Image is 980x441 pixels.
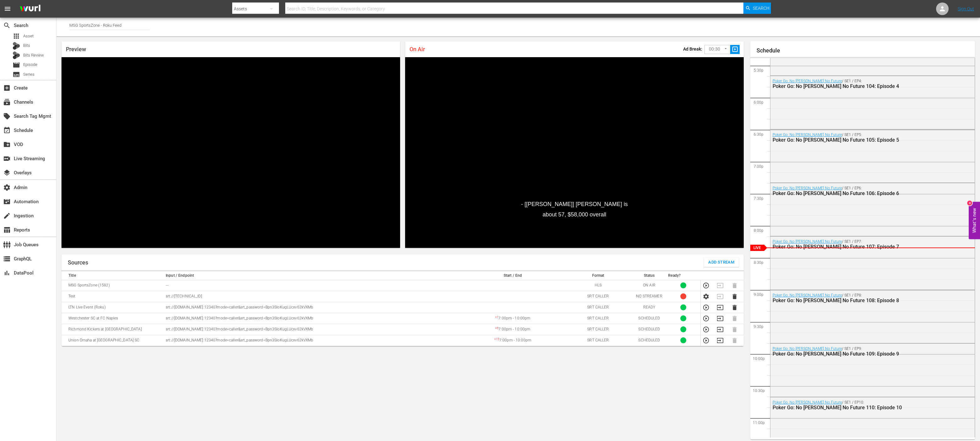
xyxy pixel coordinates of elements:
[405,57,744,248] div: Video Player
[632,335,667,346] td: SCHEDULED
[23,71,35,78] span: Series
[62,271,164,280] th: Title
[13,32,20,40] span: Asset
[564,280,632,291] td: HLS
[773,190,940,196] div: Poker Go: No [PERSON_NAME] No Future 106: Episode 6
[632,280,667,291] td: ON AIR
[13,71,20,78] span: Series
[632,324,667,335] td: SCHEDULED
[632,313,667,324] td: SCHEDULED
[773,346,940,357] div: / SE1 / EP9:
[704,43,730,55] div: 00:30
[3,127,11,134] span: Schedule
[731,46,739,53] span: slideshow_sharp
[23,52,44,58] span: Bits Review
[3,112,11,120] span: Search Tag Mgmt
[958,6,974,11] a: Sign Out
[632,302,667,313] td: READY
[632,291,667,302] td: NO STREAMER
[3,155,11,162] span: Live Streaming
[773,400,842,405] a: Poker Go: No [PERSON_NAME] No Future
[731,304,738,311] button: Delete
[773,405,940,411] div: Poker Go: No [PERSON_NAME] No Future 110: Episode 10
[62,280,164,291] td: MSG SportsZone (1582)
[166,294,460,299] p: srt://[TECHNICAL_ID]
[495,327,498,330] sup: + 5
[703,326,710,333] button: Preview Stream
[164,280,462,291] td: ---
[23,42,30,49] span: Bits
[703,315,710,322] button: Preview Stream
[773,400,940,411] div: / SE1 / EP10:
[462,324,564,335] td: 7:00pm - 10:00pm
[462,313,564,324] td: 7:00pm - 10:00pm
[3,226,11,234] span: Reports
[773,79,940,89] div: / SE1 / EP4:
[967,201,972,206] div: 4
[773,133,940,143] div: / SE1 / EP5:
[3,255,11,263] span: GraphQL
[3,241,11,248] span: Job Queues
[564,302,632,313] td: SRT CALLER
[3,212,11,220] span: Ingestion
[3,84,11,92] span: Create
[15,2,45,16] img: ans4CAIJ8jUAAAAAAAAAAAAAAAAAAAAAAAAgQb4GAAAAAAAAAAAAAAAAAAAAAAAAJMjXAAAAAAAAAAAAAAAAAAAAAAAAgAT5G...
[773,239,940,250] div: / SE1 / EP7:
[3,141,11,148] span: create_new_folder
[757,47,975,54] h1: Schedule
[773,79,842,83] a: Poker Go: No [PERSON_NAME] No Future
[166,305,460,310] p: srt://[DOMAIN_NAME]:12340?mode=caller&srt_password=Bpn3SIoKugLUcxv62kVXMb
[3,98,11,106] span: Channels
[164,271,462,280] th: Input / Endpoint
[969,202,980,239] button: Open Feedback Widget
[494,338,499,341] sup: + 15
[703,293,710,300] button: Configure
[666,271,700,280] th: Ready?
[166,338,460,343] p: srt://[DOMAIN_NAME]:12340?mode=caller&srt_password=Bpn3SIoKugLUcxv62kVXMb
[708,259,734,266] span: Add Stream
[773,351,940,357] div: Poker Go: No [PERSON_NAME] No Future 109: Episode 9
[753,3,769,14] span: Search
[773,186,842,190] a: Poker Go: No [PERSON_NAME] No Future
[564,291,632,302] td: SRT CALLER
[773,83,940,89] div: Poker Go: No [PERSON_NAME] No Future 104: Episode 4
[717,326,724,333] button: Transition
[23,33,34,39] span: Asset
[773,239,842,244] a: Poker Go: No [PERSON_NAME] No Future
[13,52,20,59] div: Bits Review
[632,271,667,280] th: Status
[462,335,564,346] td: 7:00pm - 10:00pm
[3,184,11,191] span: Admin
[13,42,20,50] div: Bits
[773,133,842,137] a: Poker Go: No [PERSON_NAME] No Future
[773,293,940,303] div: / SE1 / EP8:
[773,244,940,250] div: Poker Go: No [PERSON_NAME] No Future 107: Episode 7
[495,316,498,319] sup: + 1
[564,313,632,324] td: SRT CALLER
[410,46,425,52] span: On Air
[62,291,164,302] td: Test
[68,259,88,266] h1: Sources
[773,137,940,143] div: Poker Go: No [PERSON_NAME] No Future 105: Episode 5
[564,335,632,346] td: SRT CALLER
[13,61,20,69] span: Episode
[564,324,632,335] td: SRT CALLER
[166,327,460,332] p: srt://[DOMAIN_NAME]:12340?mode=caller&srt_password=Bpn3SIoKugLUcxv62kVXMb
[773,297,940,303] div: Poker Go: No [PERSON_NAME] No Future 108: Episode 8
[773,186,940,196] div: / SE1 / EP6:
[564,271,632,280] th: Format
[3,169,11,177] span: Overlays
[703,304,710,311] button: Preview Stream
[731,293,738,300] button: Delete
[166,316,460,321] p: srt://[DOMAIN_NAME]:12340?mode=caller&srt_password=Bpn3SIoKugLUcxv62kVXMb
[62,57,400,248] div: Video Player
[717,315,724,322] button: Transition
[62,335,164,346] td: Union Omaha at [GEOGRAPHIC_DATA] SC
[62,302,164,313] td: LTN Live Event (Roku)
[66,46,86,52] span: Preview
[3,269,11,277] span: DataPool
[3,198,11,205] span: Automation
[717,304,724,311] button: Transition
[62,324,164,335] td: Richmond Kickers at [GEOGRAPHIC_DATA]
[23,62,37,68] span: Episode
